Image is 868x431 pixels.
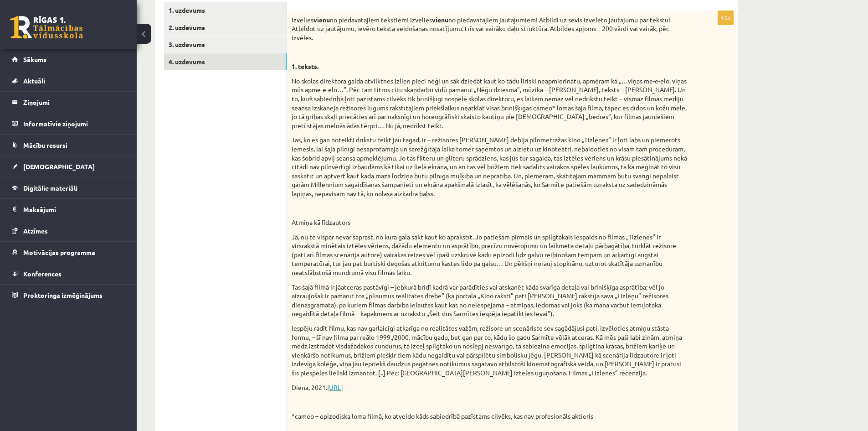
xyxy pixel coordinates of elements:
a: Mācību resursi [12,135,125,156]
p: Tas, ko es gan noteikti drīkstu teikt jau tagad, ir – režisores [PERSON_NAME] debija pilnmetrāžas... [292,135,688,198]
span: Aktuāli [23,77,45,85]
span: Atzīmes [23,227,48,235]
a: 2. uzdevums [164,19,287,36]
p: Atmiņa kā līdzautors [292,218,688,227]
p: *cameo – epizodiska loma filmā, ko atveido kāds sabiedrībā pazīstams cilvēks, kas nav profesionāl... [292,412,688,421]
a: 3. uzdevums [164,36,287,53]
a: Proktoringa izmēģinājums [12,285,125,306]
p: 15p [718,10,734,25]
p: Diena, 2021. [292,383,688,392]
a: [DEMOGRAPHIC_DATA] [12,156,125,177]
legend: Maksājumi [23,199,125,220]
strong: 1. teksts. [292,62,318,70]
p: Tas šajā filmā ir jāatceras pastāvīgi – jebkurā brīdī kadrā var parādīties vai atskanēt kāda svar... [292,283,688,318]
p: No skolas direktora galda atvilktnes izlien pieci nēģi un sāk dziedāt kaut ko tādu liriski neapmi... [292,77,688,130]
a: [URL] [327,383,343,391]
p: Jā, nu te vispār nevar saprast, no kura gala sākt kaut ko aprakstīt. Jo patiešām pirmais un spilg... [292,233,688,277]
a: Ziņojumi [12,92,125,113]
a: Atzīmes [12,220,125,241]
a: 1. uzdevums [164,2,287,19]
a: Motivācijas programma [12,242,125,263]
span: Mācību resursi [23,141,67,149]
legend: Ziņojumi [23,92,125,113]
p: Iespēju radīt filmu, kas nav garlaicīgi atkarīga no realitātes važām, režisore un scenāriste sev ... [292,324,688,378]
a: Konferences [12,263,125,284]
a: 4. uzdevums [164,53,287,70]
body: Editor, wiswyg-editor-user-answer-47433751427080 [9,9,432,19]
span: Motivācijas programma [23,248,95,256]
a: Maksājumi [12,199,125,220]
a: Informatīvie ziņojumi [12,113,125,134]
strong: vienu [432,16,448,24]
span: [DEMOGRAPHIC_DATA] [23,162,95,171]
span: Proktoringa izmēģinājums [23,291,103,299]
strong: vienu [313,16,330,24]
a: Rīgas 1. Tālmācības vidusskola [10,16,83,39]
legend: Informatīvie ziņojumi [23,113,125,134]
a: Aktuāli [12,70,125,91]
a: Sākums [12,49,125,70]
a: Digitālie materiāli [12,177,125,198]
p: Izvēlies no piedāvātajiem tekstiem! Izvēlies no piedāvātajiem jautājumiem! Atbildi uz sevis izvēl... [292,16,688,42]
span: Sākums [23,55,46,63]
span: Konferences [23,270,62,278]
span: Digitālie materiāli [23,184,77,192]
